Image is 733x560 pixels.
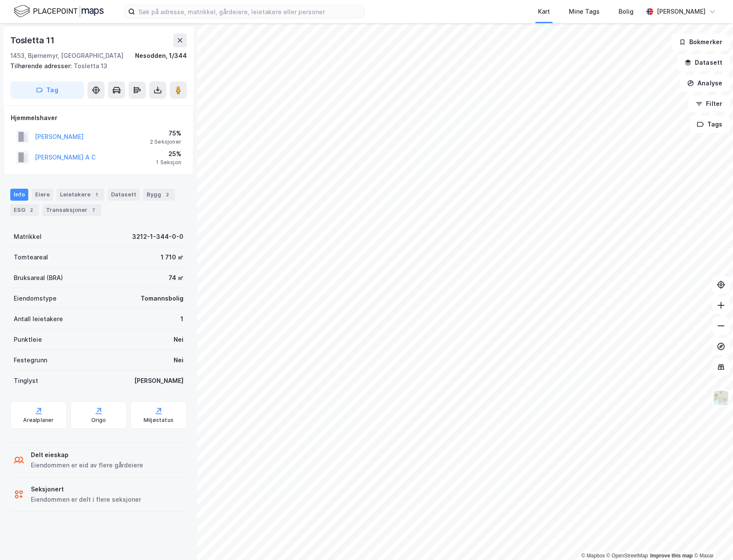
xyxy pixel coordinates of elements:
div: Tosletta 13 [10,61,180,71]
div: Kart [538,6,550,17]
button: Tag [10,81,84,99]
button: Datasett [677,54,730,71]
div: Tosletta 11 [10,33,56,47]
div: 3212-1-344-0-0 [132,232,183,242]
div: Origo [91,417,106,424]
div: Punktleie [14,334,42,345]
div: Matrikkel [14,232,42,242]
div: 75% [150,128,181,138]
div: 2 Seksjoner [150,138,181,145]
div: 7 [89,206,98,214]
img: Z [713,390,729,406]
div: Festegrunn [14,355,47,365]
button: Analyse [680,75,730,92]
div: 1453, Bjørnemyr, [GEOGRAPHIC_DATA] [10,51,123,61]
div: Datasett [108,189,140,201]
button: Filter [688,95,730,112]
div: Mine Tags [569,6,600,17]
div: Eiendommen er delt i flere seksjoner [31,494,141,505]
div: 74 ㎡ [168,273,183,283]
div: Bruksareal (BRA) [14,273,63,283]
div: Arealplaner [23,417,54,424]
div: 1 Seksjon [156,159,181,166]
span: Tilhørende adresser: [10,62,74,69]
div: Nei [174,355,183,365]
div: Seksjonert [31,484,141,494]
div: 1 [92,190,101,199]
div: 2 [27,206,36,214]
a: OpenStreetMap [607,553,648,559]
div: Nei [174,334,183,345]
div: Tinglyst [14,376,38,386]
div: [PERSON_NAME] [134,376,183,386]
div: Hjemmelshaver [11,113,186,123]
div: Tomannsbolig [141,293,183,304]
div: Miljøstatus [144,417,174,424]
div: Delt eieskap [31,450,143,460]
button: Bokmerker [672,33,730,51]
div: Leietakere [57,189,104,201]
a: Mapbox [581,553,605,559]
div: 25% [156,149,181,159]
div: ESG [10,204,39,216]
div: Transaksjoner [42,204,101,216]
div: Tomteareal [14,252,48,262]
div: Eiere [32,189,53,201]
div: Eiendommen er eid av flere gårdeiere [31,460,143,470]
div: Antall leietakere [14,314,63,324]
div: 1 [180,314,183,324]
iframe: Chat Widget [690,519,733,560]
div: 2 [163,190,171,199]
div: 1 710 ㎡ [161,252,183,262]
div: Bolig [619,6,634,17]
div: Bygg [143,189,175,201]
img: logo.f888ab2527a4732fd821a326f86c7f29.svg [14,4,104,19]
div: Kontrollprogram for chat [690,519,733,560]
div: Info [10,189,28,201]
div: Nesodden, 1/344 [135,51,187,61]
div: Eiendomstype [14,293,57,304]
button: Tags [690,116,730,133]
input: Søk på adresse, matrikkel, gårdeiere, leietakere eller personer [135,5,364,18]
div: [PERSON_NAME] [657,6,706,17]
a: Improve this map [650,553,693,559]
